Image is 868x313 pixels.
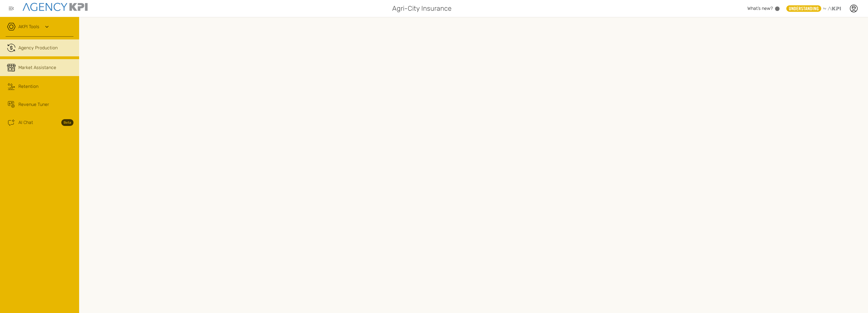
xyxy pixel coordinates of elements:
[18,23,39,30] a: AKPI Tools
[23,3,88,11] img: agencykpi-logo-550x69-2d9e3fa8.png
[18,64,56,71] span: Market Assistance
[18,101,49,108] span: Revenue Tuner
[18,45,58,51] span: Agency Production
[392,3,452,14] span: Agri-City Insurance
[747,6,773,11] span: What’s new?
[18,119,33,126] span: AI Chat
[18,83,38,90] div: Retention
[61,119,73,126] strong: Beta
